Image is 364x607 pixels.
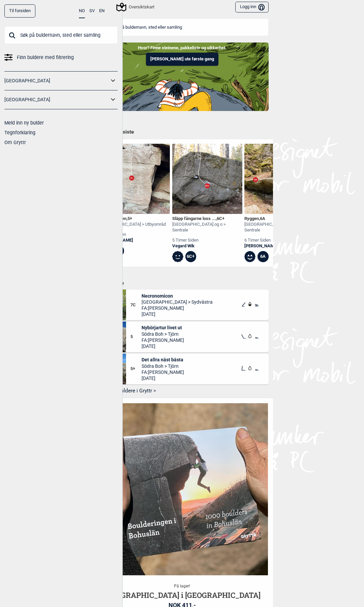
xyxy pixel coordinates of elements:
span: Det allra näst bästa [142,357,184,363]
a: Vegard Wik [172,243,242,249]
span: FA: [PERSON_NAME] [142,337,184,343]
img: Slapp fangarne loss det ar var 200416 [172,144,242,214]
div: [GEOGRAPHIC_DATA] > Utbyområd [100,222,166,227]
span: 5 [130,334,142,340]
div: Ryggen , [244,216,314,222]
a: [GEOGRAPHIC_DATA] [4,95,109,105]
button: Flere nye buldere i Gryttr > [95,386,269,396]
span: [DATE] [142,375,184,381]
a: [PERSON_NAME] [244,243,314,249]
div: 2 timer siden [100,232,166,238]
a: Om Gryttr [4,140,26,145]
a: [PERSON_NAME] [100,238,166,243]
h1: Ticket i det siste [95,129,269,136]
button: [PERSON_NAME] ute første gang [146,53,218,66]
button: NO [79,4,85,18]
span: Nybörjartur livet ut [142,325,184,331]
span: Finn buldere med filtrering [17,53,74,62]
span: 7C [130,302,142,308]
img: Indoor to outdoor [95,43,269,111]
div: 6 timer siden [244,238,314,243]
a: Tegnforklaring [4,130,35,135]
button: Logg inn [235,2,269,13]
span: 5+ [130,366,142,372]
span: [DATE] [142,311,213,317]
a: Finn buldere med filtrering [4,53,118,62]
span: Necronomicon [142,293,213,299]
div: Nyborjartur livet ut5Nybörjartur livet utSödra Boh > TjörnFA:[PERSON_NAME][DATE] [95,322,269,352]
h1: Nye buldere [95,280,269,286]
div: 6C+ [185,251,196,262]
span: [DATE] [142,343,184,349]
div: [GEOGRAPHIC_DATA] og o > Sentrale [244,222,314,233]
div: Nasseväggen , [100,216,166,222]
span: FA: [PERSON_NAME] [142,305,213,311]
span: 6C+ [217,216,224,221]
p: På lager! [96,582,268,590]
a: Meld inn ny bulder [4,120,44,126]
img: Nassevaggen [100,144,170,214]
div: Necronomicon7CNecronomicon[GEOGRAPHIC_DATA] > SydvästraFA:[PERSON_NAME][DATE] [95,289,269,320]
span: Södra Boh > Tjörn [142,363,184,369]
div: Släpp fångarne loss ... , [172,216,242,222]
input: Søk på buldernavn, sted eller samling [95,19,269,36]
span: FA: [PERSON_NAME] [142,369,184,375]
a: [GEOGRAPHIC_DATA] [4,76,109,86]
div: Det allra nast basta5+Det allra näst bästaSödra Boh > TjörnFA:[PERSON_NAME][DATE] [95,354,269,384]
span: [GEOGRAPHIC_DATA] > Sydvästra [142,299,213,305]
img: Omslag bouldering i bohuslen kvadrat [96,403,268,575]
span: Södra Boh > Tjörn [142,331,184,337]
input: Søk på buldernavn, sted eller samling [4,26,118,44]
span: 5+ [127,216,132,221]
span: 6A [260,216,265,221]
div: 6A [257,251,269,262]
a: Til forsiden [4,4,35,18]
button: SV [89,4,95,18]
div: Oversiktskart [117,3,154,11]
h2: [GEOGRAPHIC_DATA] i [GEOGRAPHIC_DATA] [96,590,268,601]
div: [GEOGRAPHIC_DATA] og o > Sentrale [172,222,242,233]
p: Hvor? Finne steinene, pakkeliste og sikkerhet. [5,45,359,51]
div: 5 timer siden [172,238,242,243]
img: Ryggen 210531 [244,144,314,214]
